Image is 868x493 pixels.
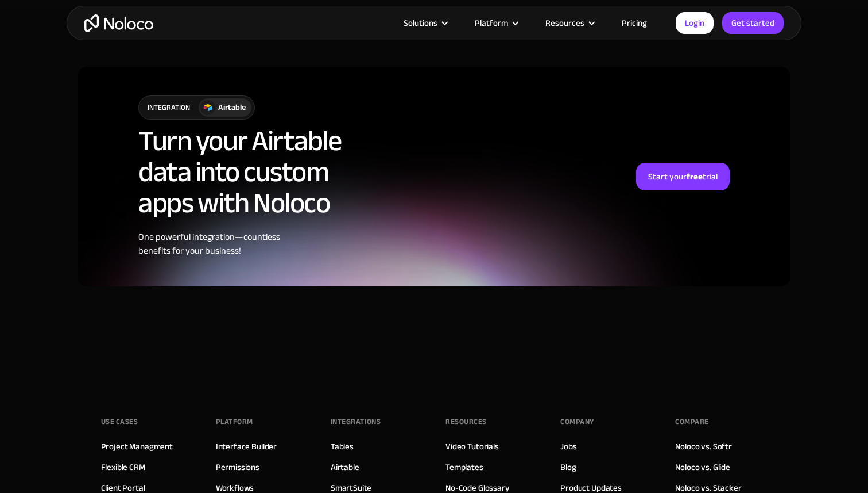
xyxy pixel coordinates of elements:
[722,12,784,34] a: Get started
[560,439,576,454] a: Jobs
[139,96,199,119] div: integration
[675,460,730,475] a: Noloco vs. Glide
[560,413,594,430] div: Company
[101,460,145,475] a: Flexible CRM
[531,16,607,30] div: Resources
[138,230,341,258] div: One powerful integration—countless benefits for your business!
[216,460,259,475] a: Permissions
[687,169,703,185] strong: free
[138,125,341,219] h2: Turn your Airtable data into custom apps with Noloco
[404,16,437,30] div: Solutions
[101,413,138,430] div: Use Cases
[675,413,709,430] div: Compare
[216,439,277,454] a: Interface Builder
[218,101,246,114] div: Airtable
[545,16,584,30] div: Resources
[331,413,381,430] div: INTEGRATIONS
[636,163,730,190] a: Start yourfreetrial
[84,14,153,32] a: home
[445,439,499,454] a: Video Tutorials
[675,439,732,454] a: Noloco vs. Softr
[445,460,483,475] a: Templates
[445,413,487,430] div: Resources
[389,16,460,30] div: Solutions
[676,12,714,34] a: Login
[331,439,354,454] a: Tables
[475,16,508,30] div: Platform
[460,16,531,30] div: Platform
[331,460,359,475] a: Airtable
[648,169,718,184] div: Start your trial
[560,460,576,475] a: Blog
[607,16,661,30] a: Pricing
[216,413,253,430] div: Platform
[101,439,173,454] a: Project Managment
